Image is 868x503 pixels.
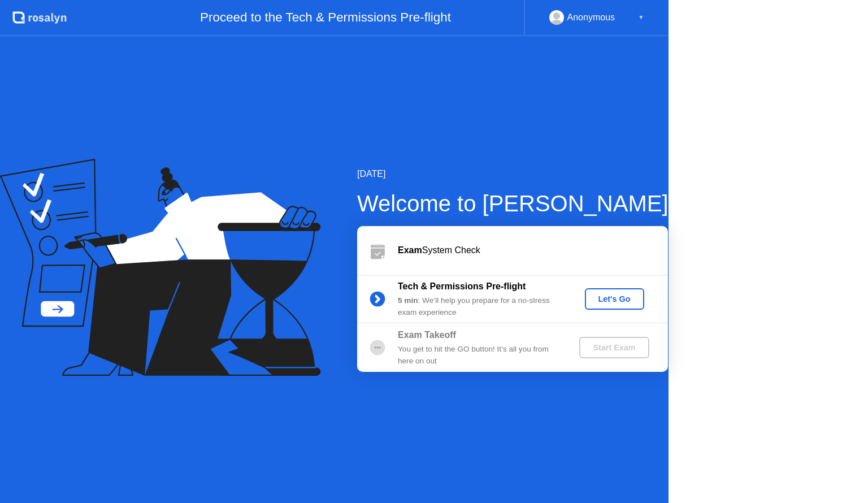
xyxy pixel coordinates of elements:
div: : We’ll help you prepare for a no-stress exam experience [398,295,561,318]
button: Let's Go [585,288,644,310]
div: You get to hit the GO button! It’s all you from here on out [398,344,561,367]
div: System Check [398,244,668,257]
div: ▼ [638,10,644,25]
div: [DATE] [357,167,669,181]
button: Start Exam [579,337,649,358]
b: Tech & Permissions Pre-flight [398,281,526,291]
div: Welcome to [PERSON_NAME] [357,187,669,220]
b: Exam [398,245,422,255]
div: Start Exam [584,343,644,352]
b: Exam Takeoff [398,330,456,340]
div: Anonymous [567,10,615,25]
div: Let's Go [589,294,640,303]
b: 5 min [398,296,418,305]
